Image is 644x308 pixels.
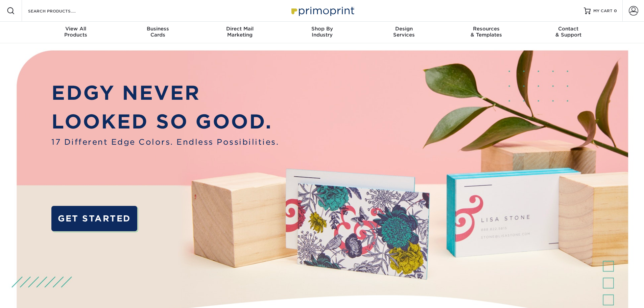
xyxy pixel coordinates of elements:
span: Shop By [281,26,363,32]
a: GET STARTED [51,206,137,231]
p: EDGY NEVER [51,78,279,108]
a: Shop ByIndustry [281,22,363,43]
p: LOOKED SO GOOD. [51,107,279,136]
a: Direct MailMarketing [199,22,281,43]
span: View All [35,26,117,32]
div: Cards [117,26,199,38]
div: & Templates [445,26,527,38]
div: Industry [281,26,363,38]
span: Design [363,26,445,32]
span: Contact [527,26,610,32]
a: Contact& Support [527,22,610,43]
a: BusinessCards [117,22,199,43]
a: Resources& Templates [445,22,527,43]
div: Marketing [199,26,281,38]
span: MY CART [593,8,613,14]
div: Products [35,26,117,38]
span: Direct Mail [199,26,281,32]
div: Services [363,26,445,38]
div: & Support [527,26,610,38]
span: 0 [614,8,617,13]
img: Primoprint [288,3,356,18]
input: SEARCH PRODUCTS..... [27,7,93,15]
span: Resources [445,26,527,32]
a: View AllProducts [35,22,117,43]
span: Business [117,26,199,32]
span: 17 Different Edge Colors. Endless Possibilities. [51,136,279,148]
a: DesignServices [363,22,445,43]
